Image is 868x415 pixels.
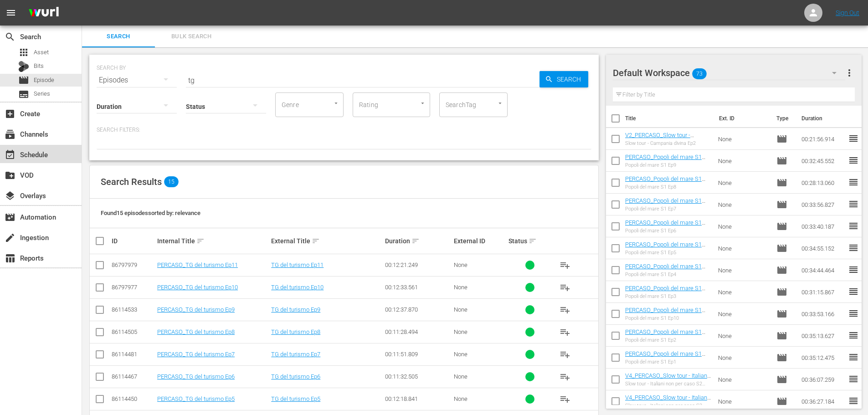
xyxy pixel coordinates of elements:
[454,306,506,313] div: None
[112,395,154,402] div: 86114450
[848,374,859,384] span: reorder
[848,352,859,363] span: reorder
[454,237,506,245] div: External ID
[508,236,551,246] div: Status
[625,307,705,320] a: PERCASO_Popoli del mare S1 Ep10
[271,306,320,313] a: TG del turismo Ep9
[271,373,320,380] a: TG del turismo Ep6
[625,272,711,277] div: Popoli del mare S1 Ep4
[312,237,320,245] span: sort
[625,140,711,146] div: Slow tour - Campania divina Ep2
[34,48,49,57] span: Asset
[714,347,773,369] td: None
[554,321,576,343] button: playlist_add
[625,315,711,321] div: Popoli del mare S1 Ep10
[776,177,787,188] span: Episode
[112,351,154,358] div: 86114481
[625,381,711,387] div: Slow tour - Italiani non per caso S2 Ep5
[5,31,15,42] span: Search
[34,61,44,71] span: Bits
[625,162,711,168] div: Popoli del mare S1 Ep9
[157,328,235,335] a: PERCASO_TG del turismo Ep8
[271,395,320,402] a: TG del turismo Ep5
[18,61,29,72] div: Bits
[454,373,506,380] div: None
[798,369,848,390] td: 00:36:07.259
[112,261,154,268] div: 86797979
[411,237,420,245] span: sort
[418,99,427,108] button: Open
[5,129,15,140] span: Channels
[625,250,711,256] div: Popoli del mare S1 Ep5
[613,60,845,86] div: Default Workspace
[625,403,711,409] div: Slow tour - Italiani non per caso S2 Ep4
[5,212,15,223] span: Automation
[5,232,15,243] span: Ingestion
[34,76,54,85] span: Episode
[101,210,200,216] span: Found 15 episodes sorted by: relevance
[798,128,848,150] td: 00:21:56.914
[385,284,451,291] div: 00:12:33.561
[554,388,576,410] button: playlist_add
[714,194,773,215] td: None
[771,106,796,131] th: Type
[714,281,773,303] td: None
[776,155,787,166] span: Episode
[625,132,694,145] a: V2_PERCASO_Slow tour - Campania divina Ep2
[496,99,504,108] button: Open
[625,197,705,211] a: PERCASO_Popoli del mare S1 Ep7
[554,277,576,298] button: playlist_add
[625,337,711,343] div: Popoli del mare S1 Ep2
[271,261,324,268] a: TG del turismo Ep11
[560,282,570,293] span: playlist_add
[714,259,773,281] td: None
[157,236,268,246] div: Internal Title
[776,308,787,319] span: Episode
[101,176,162,187] span: Search Results
[560,304,570,315] span: playlist_add
[112,328,154,335] div: 86114505
[796,106,851,131] th: Duration
[776,396,787,407] span: Episode
[5,7,16,18] span: menu
[848,199,859,210] span: reorder
[5,170,15,181] span: VOD
[776,287,787,297] span: Episode
[848,395,859,406] span: reorder
[848,242,859,253] span: reorder
[625,106,714,131] th: Title
[22,2,66,24] img: ans4CAIJ8jUAAAAAAAAAAAAAAAAAAAAAAAAgQb4GAAAAAAAAAAAAAAAAAAAAAAAAJMjXAAAAAAAAAAAAAAAAAAAAAAAAgAT5G...
[798,281,848,303] td: 00:31:15.867
[553,71,588,87] span: Search
[625,228,711,234] div: Popoli del mare S1 Ep6
[5,108,15,119] span: Create
[776,265,787,276] span: Episode
[798,194,848,215] td: 00:33:56.827
[714,303,773,325] td: None
[798,215,848,237] td: 00:33:40.187
[714,150,773,172] td: None
[625,359,711,365] div: Popoli del mare S1 Ep1
[529,237,537,245] span: sort
[798,325,848,347] td: 00:35:13.627
[34,89,50,98] span: Series
[5,149,15,160] span: Schedule
[798,390,848,412] td: 00:36:27.184
[798,259,848,281] td: 00:34:44.464
[97,126,591,134] p: Search Filters:
[714,237,773,259] td: None
[385,373,451,380] div: 00:11:32.505
[625,175,705,189] a: PERCASO_Popoli del mare S1 Ep8
[554,343,576,365] button: playlist_add
[848,308,859,319] span: reorder
[5,253,15,264] span: Reports
[157,284,238,291] a: PERCASO_TG del turismo Ep10
[560,371,570,382] span: playlist_add
[5,190,15,201] span: Overlays
[18,47,29,58] span: Asset
[385,351,451,358] div: 00:11:51.809
[112,306,154,313] div: 86114533
[625,293,711,299] div: Popoli del mare S1 Ep3
[776,352,787,363] span: Episode
[112,284,154,291] div: 86797977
